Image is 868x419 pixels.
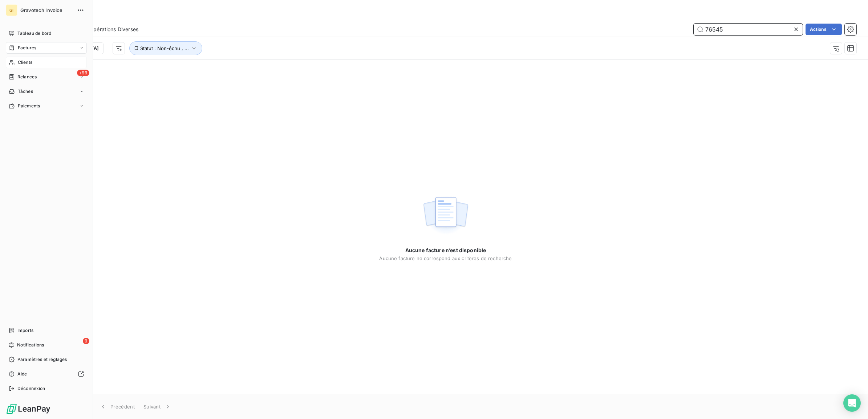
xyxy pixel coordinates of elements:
span: Tableau de bord [17,30,51,37]
span: Clients [18,59,32,66]
span: Déconnexion [17,385,45,392]
span: 9 [83,338,89,344]
span: Gravotech Invoice [20,7,73,13]
span: Relances [17,74,37,80]
span: Opérations Diverses [89,26,138,33]
input: Rechercher [694,24,803,35]
div: GI [6,4,17,16]
span: Imports [17,327,33,334]
button: Statut : Non-échu , ... [129,41,202,55]
span: Paramètres et réglages [17,356,67,363]
button: Précédent [95,399,139,414]
img: Logo LeanPay [6,403,51,415]
button: Actions [806,24,842,35]
span: Aucune facture ne correspond aux critères de recherche [379,255,512,261]
span: Factures [18,45,36,51]
span: Tâches [18,88,33,95]
span: Aucune facture n’est disponible [405,247,486,254]
button: Suivant [139,399,176,414]
span: Aide [17,371,27,377]
span: Notifications [17,342,44,348]
span: Statut : Non-échu , ... [140,45,189,51]
a: Aide [6,368,87,380]
div: Open Intercom Messenger [843,394,861,412]
span: Paiements [18,103,40,109]
span: +99 [77,70,89,76]
img: empty state [422,193,469,238]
